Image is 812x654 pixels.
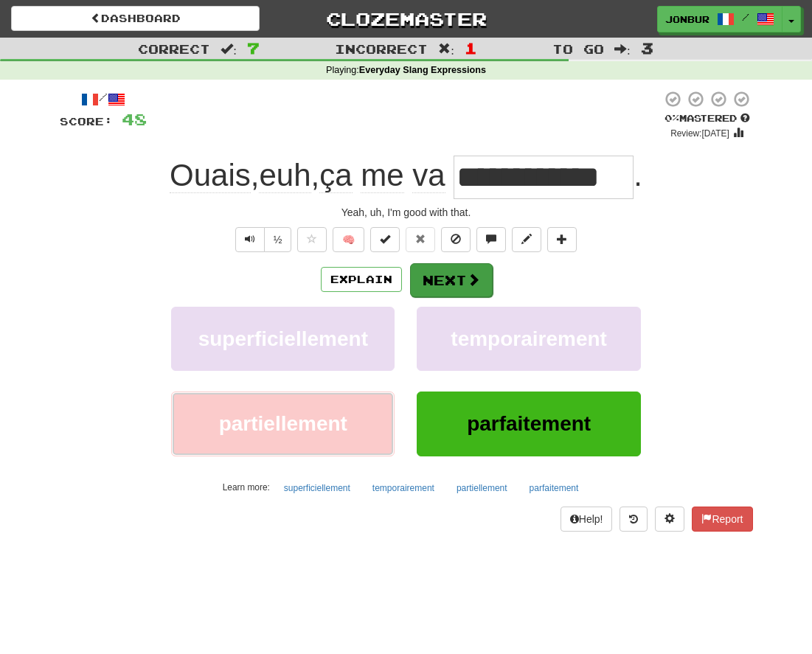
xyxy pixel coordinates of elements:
[465,39,477,57] span: 1
[665,13,709,26] span: jonbur
[641,39,653,57] span: 3
[552,41,604,56] span: To go
[219,412,347,435] span: partiellement
[60,115,113,128] span: Score:
[476,227,506,252] button: Discuss sentence (alt+u)
[60,90,147,108] div: /
[664,112,679,124] span: 0 %
[410,263,493,297] button: Next
[264,227,292,252] button: ½
[138,41,210,56] span: Correct
[122,110,147,128] span: 48
[467,412,591,435] span: parfaitement
[451,327,607,350] span: temporairement
[335,41,428,56] span: Incorrect
[438,43,454,55] span: :
[171,392,395,456] button: partiellement
[276,477,358,499] button: superficiellement
[171,307,395,371] button: superficiellement
[235,227,265,252] button: Play sentence audio (ctl+space)
[333,227,364,252] button: 🧠
[170,158,251,193] span: Ouais
[321,267,402,292] button: Explain
[259,158,310,193] span: euh
[170,158,454,193] span: , ,
[412,158,445,193] span: va
[221,43,237,55] span: :
[662,112,753,125] div: Mastered
[282,6,530,32] a: Clozemaster
[614,43,631,55] span: :
[441,227,471,252] button: Ignore sentence (alt+i)
[417,392,640,456] button: parfaitement
[364,477,443,499] button: temporairement
[521,477,587,499] button: parfaitement
[361,158,403,193] span: me
[223,482,270,493] small: Learn more:
[561,507,613,532] button: Help!
[232,227,292,252] div: Text-to-speech controls
[297,227,327,252] button: Favorite sentence (alt+f)
[448,477,516,499] button: partiellement
[198,327,368,350] span: superficiellement
[670,128,729,139] small: Review: [DATE]
[634,158,642,192] span: .
[417,307,640,371] button: temporairement
[742,12,749,22] span: /
[11,6,260,31] a: Dashboard
[406,227,435,252] button: Reset to 0% Mastered (alt+r)
[359,65,486,75] strong: Everyday Slang Expressions
[512,227,541,252] button: Edit sentence (alt+d)
[692,507,752,532] button: Report
[60,205,753,220] div: Yeah, uh, I'm good with that.
[319,158,352,193] span: ça
[547,227,577,252] button: Add to collection (alt+a)
[247,39,260,57] span: 7
[370,227,400,252] button: Set this sentence to 100% Mastered (alt+m)
[620,507,648,532] button: Round history (alt+y)
[657,6,782,32] a: jonbur /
